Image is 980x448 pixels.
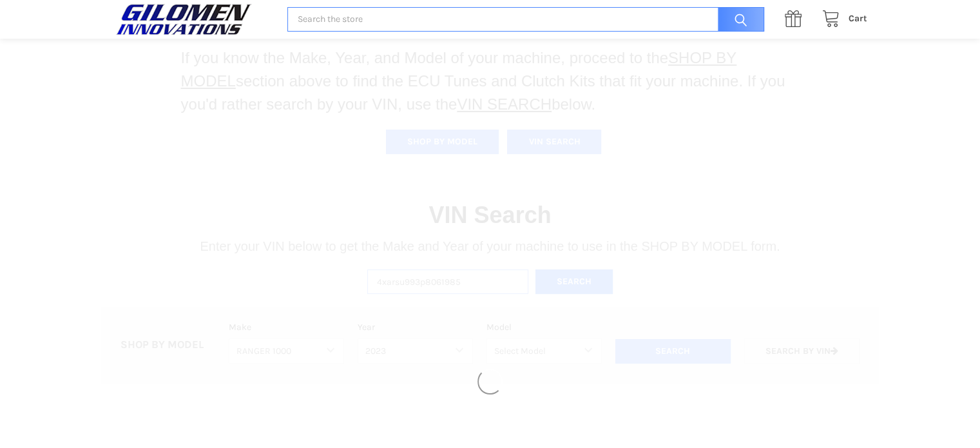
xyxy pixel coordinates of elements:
[113,3,255,35] img: GILOMEN INNOVATIONS
[113,3,274,35] a: GILOMEN INNOVATIONS
[815,11,867,27] a: Cart
[711,7,764,32] input: Search
[287,7,764,32] input: Search the store
[849,13,867,24] span: Cart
